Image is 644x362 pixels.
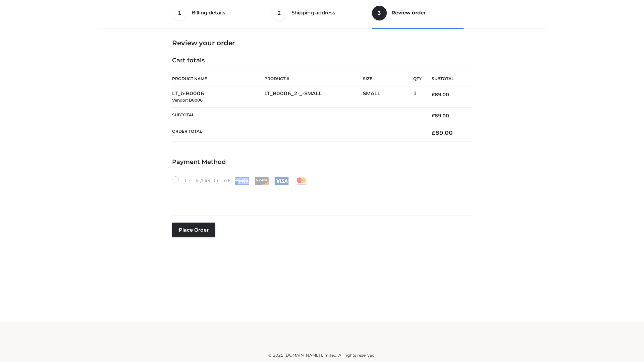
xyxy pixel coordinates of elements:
button: Place order [172,223,215,237]
label: Credit/Debit Cards [172,176,309,185]
th: Subtotal [172,107,422,124]
div: © 2025 [DOMAIN_NAME] Limited. All rights reserved. [100,352,544,359]
img: Visa [274,177,289,185]
th: Product Name [172,71,264,86]
bdi: 89.00 [432,129,453,136]
h3: Review your order [172,39,472,47]
span: £ [432,92,435,98]
span: £ [432,129,435,136]
th: Order Total [172,124,422,142]
img: Discover [255,177,269,185]
td: 1 [413,86,422,108]
iframe: Secure payment input frame [171,184,471,208]
bdi: 89.00 [432,92,449,98]
td: LT_B0006_2-_-SMALL [264,86,363,108]
img: Mastercard [294,177,309,185]
th: Size [363,71,410,86]
span: £ [432,113,435,119]
img: Amex [235,177,249,185]
th: Qty [413,71,422,86]
th: Product # [264,71,363,86]
td: LT_b-B0006 [172,86,264,108]
small: Vendor: B0006 [172,98,203,103]
td: SMALL [363,86,413,108]
h4: Payment Method [172,159,472,166]
bdi: 89.00 [432,113,449,119]
h4: Cart totals [172,57,472,64]
th: Subtotal [422,71,472,86]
